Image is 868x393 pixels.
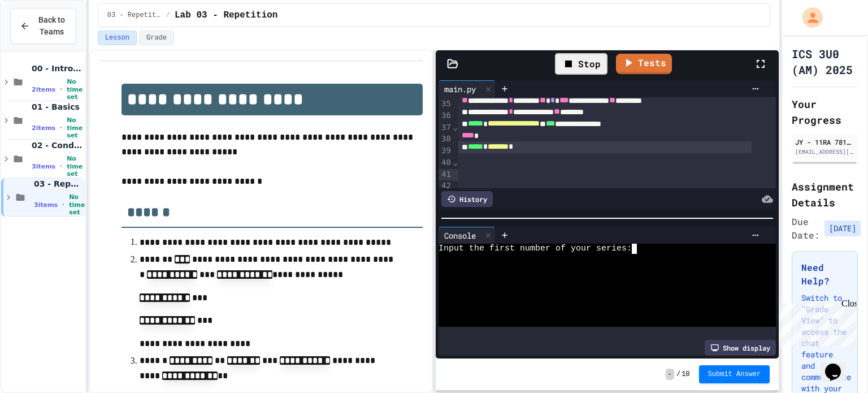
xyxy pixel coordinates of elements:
div: main.py [439,80,496,97]
span: 00 - Introduction [32,63,83,74]
span: No time set [67,155,83,178]
div: 40 [439,157,453,169]
span: • [60,123,62,132]
button: Back to Teams [10,8,76,44]
div: JY - 11RA 781665 [PERSON_NAME] SS [795,137,854,147]
span: 02 - Conditional Statements (if) [32,140,83,150]
span: / [166,11,170,20]
div: History [441,191,493,207]
div: Console [439,227,496,244]
span: 03 - Repetition (while and for) [107,11,162,20]
div: My Account [791,5,826,31]
iframe: chat widget [821,348,857,382]
span: Lab 03 - Repetition [175,8,277,22]
span: - [666,369,674,380]
div: Console [439,230,481,241]
span: Due Date: [792,215,820,242]
span: 3 items [34,201,58,209]
div: Show display [705,340,776,356]
span: 10 [682,370,689,379]
h2: Your Progress [792,96,858,128]
div: 42 [439,180,453,192]
div: 38 [439,133,453,145]
span: • [62,200,64,209]
button: Lesson [98,31,137,45]
span: No time set [67,116,83,139]
button: Grade [139,31,174,45]
div: 37 [439,122,453,134]
span: Back to Teams [37,14,67,38]
div: 39 [439,145,453,157]
div: 36 [439,110,453,122]
div: Chat with us now!Close [5,5,78,72]
div: [EMAIL_ADDRESS][DOMAIN_NAME] [795,148,854,156]
span: No time set [69,193,85,216]
span: 01 - Basics [32,102,83,112]
span: 03 - Repetition (while and for) [34,179,83,189]
span: Submit Answer [708,370,761,379]
button: Submit Answer [699,365,770,383]
span: [DATE] [824,221,861,236]
h1: ICS 3U0 (AM) 2025 [792,46,858,77]
span: No time set [67,78,83,101]
iframe: chat widget [774,299,857,347]
span: 3 items [32,163,55,170]
span: Input the first number of your series: [439,244,632,254]
span: 2 items [32,86,55,93]
h3: Need Help? [801,261,848,288]
span: / [676,370,680,379]
span: • [60,85,62,94]
span: 2 items [32,124,55,132]
div: Stop [555,53,607,75]
span: Fold line [453,123,458,132]
div: 35 [439,98,453,110]
span: • [60,162,62,171]
h2: Assignment Details [792,179,858,210]
a: Tests [616,54,672,74]
span: Fold line [453,158,458,167]
div: main.py [439,83,481,95]
div: 41 [439,169,453,181]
